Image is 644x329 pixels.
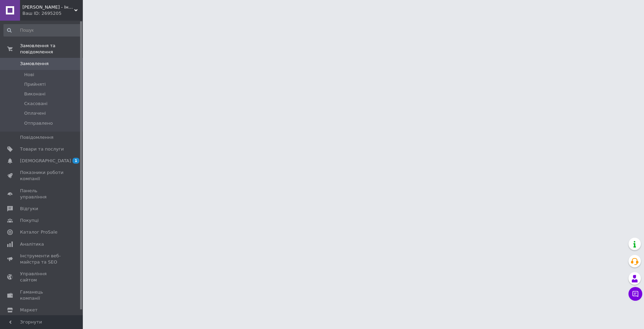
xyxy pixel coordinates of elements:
[24,110,46,116] span: Оплачені
[20,134,53,141] span: Повідомлення
[20,188,64,200] span: Панель управління
[20,169,64,182] span: Показники роботи компанії
[22,10,83,17] div: Ваш ID: 2695205
[20,158,71,164] span: [DEMOGRAPHIC_DATA]
[72,158,79,164] span: 1
[628,287,642,301] button: Чат з покупцем
[20,307,38,313] span: Маркет
[20,241,44,247] span: Аналітика
[20,206,38,212] span: Відгуки
[20,229,57,235] span: Каталог ProSale
[20,146,64,152] span: Товари та послуги
[20,289,64,301] span: Гаманець компанії
[20,253,64,265] span: Інструменти веб-майстра та SEO
[24,81,46,88] span: Прийняті
[20,217,39,224] span: Покупці
[24,91,46,97] span: Виконані
[20,61,49,67] span: Замовлення
[24,72,34,78] span: Нові
[24,101,48,107] span: Скасовані
[20,43,83,55] span: Замовлення та повідомлення
[20,271,64,283] span: Управління сайтом
[3,24,81,37] input: Пошук
[22,4,74,10] span: Persik - Інтернет магазин
[24,120,53,126] span: Отправлено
